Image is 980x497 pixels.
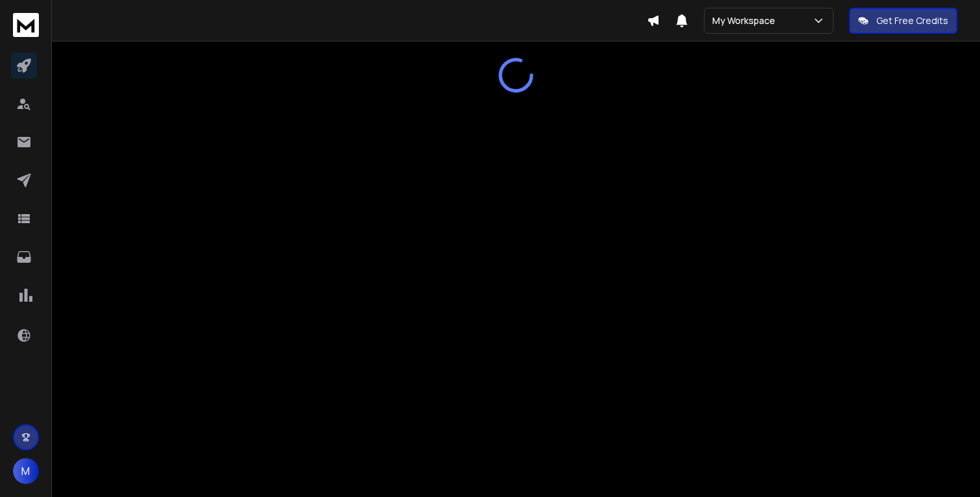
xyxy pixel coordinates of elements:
button: M [13,458,39,484]
p: Get Free Credits [876,14,948,27]
img: logo [13,13,39,37]
button: Get Free Credits [849,8,957,34]
p: My Workspace [712,14,780,27]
